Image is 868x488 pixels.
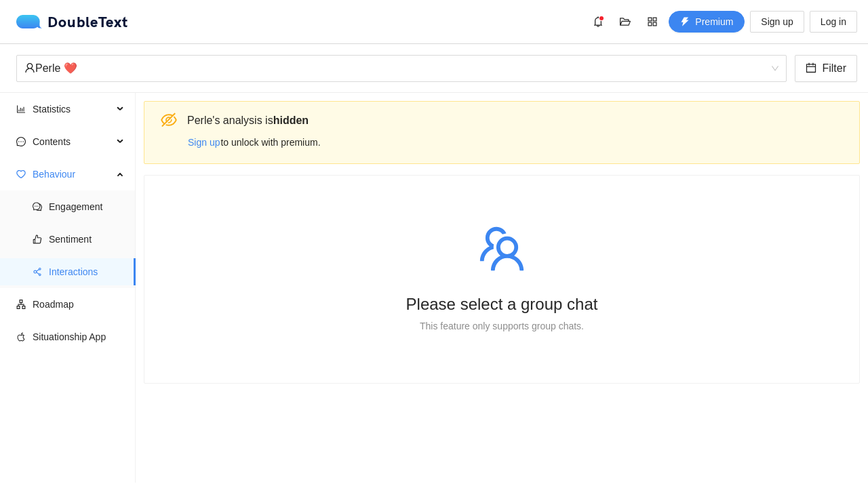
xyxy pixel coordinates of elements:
span: Log in [821,14,846,29]
span: apartment [16,300,26,309]
div: DoubleText [16,15,128,28]
span: thunderbolt [680,17,690,28]
button: appstore [642,11,663,33]
div: Perle ❤️ [24,56,766,81]
div: This feature only supports group chats. [182,319,821,333]
span: Engagement [49,193,125,220]
span: Statistics [33,96,113,123]
span: Contents [33,128,113,155]
div: Please select a group chat [182,289,821,319]
a: logoDoubleText [16,15,128,28]
span: Sentiment [49,226,125,253]
b: hidden [273,115,309,126]
button: bell [587,11,609,33]
span: share-alt [33,267,42,277]
span: calendar [806,62,816,75]
button: Sign up [750,11,804,33]
span: eye-invisible [161,112,177,128]
span: Perle 's analysis is [187,115,309,126]
span: bar-chart [16,104,26,114]
button: calendarFilter [795,55,857,82]
img: logo [16,15,47,28]
span: Perle ❤️ [24,56,778,81]
button: folder-open [614,11,636,33]
button: Log in [810,11,857,33]
span: Filter [822,60,846,77]
button: Sign up [187,131,220,153]
span: user [24,62,35,73]
span: bell [588,16,608,27]
div: to unlock with premium. [187,131,849,153]
span: apple [16,332,26,342]
span: folder-open [615,16,635,27]
span: Sign up [761,14,793,29]
span: appstore [642,16,663,27]
span: comment [33,202,42,211]
span: Premium [695,14,733,29]
span: message [16,137,26,146]
span: team [477,224,526,273]
span: like [33,235,42,244]
span: Sign up [188,135,220,150]
span: Behaviour [33,161,113,188]
span: Situationship App [33,323,125,350]
span: Roadmap [33,291,125,318]
span: Interactions [49,258,125,285]
span: heart [16,169,26,179]
button: thunderboltPremium [669,11,745,33]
